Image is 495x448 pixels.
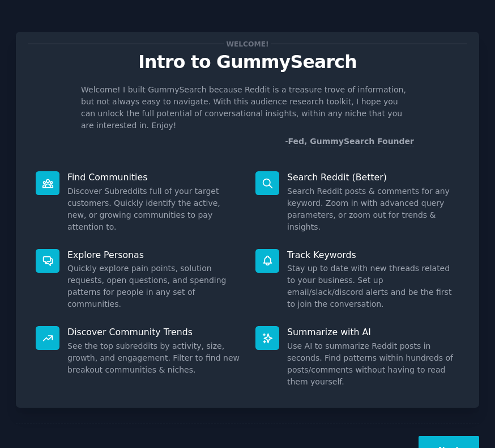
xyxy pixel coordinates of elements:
[81,84,414,132] p: Welcome! I built GummySearch because Reddit is a treasure trove of information, but not always ea...
[287,171,459,183] p: Search Reddit (Better)
[287,326,459,338] p: Summarize with AI
[287,249,459,261] p: Track Keywords
[285,136,414,147] div: -
[28,52,467,72] p: Intro to GummySearch
[67,326,240,338] p: Discover Community Trends
[287,263,459,310] dd: Stay up to date with new threads related to your business. Set up email/slack/discord alerts and ...
[287,185,459,233] dd: Search Reddit posts & comments for any keyword. Zoom in with advanced query parameters, or zoom o...
[67,185,240,233] dd: Discover Subreddits full of your target customers. Quickly identify the active, new, or growing c...
[67,171,240,183] p: Find Communities
[67,249,240,261] p: Explore Personas
[287,340,459,388] dd: Use AI to summarize Reddit posts in seconds. Find patterns within hundreds of posts/comments with...
[224,38,271,50] span: Welcome!
[67,340,240,376] dd: See the top subreddits by activity, size, growth, and engagement. Filter to find new breakout com...
[288,137,414,146] a: Fed, GummySearch Founder
[67,263,240,310] dd: Quickly explore pain points, solution requests, open questions, and spending patterns for people ...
